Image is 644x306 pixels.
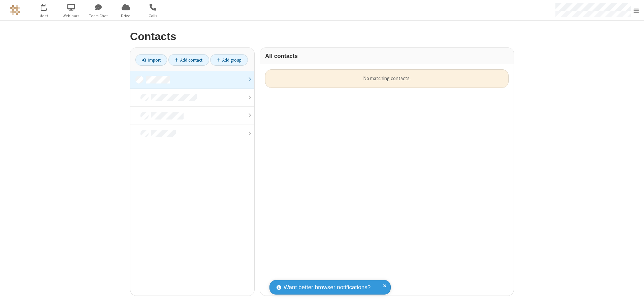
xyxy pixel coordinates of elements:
[45,4,50,9] div: 3
[31,13,57,19] span: Meet
[260,64,514,296] div: grid
[284,283,371,292] span: Want better browser notifications?
[265,69,509,88] div: No matching contacts.
[140,13,166,19] span: Calls
[265,53,509,59] h3: All contacts
[59,13,84,19] span: Webinars
[130,31,514,42] h2: Contacts
[168,54,209,66] a: Add contact
[210,54,248,66] a: Add group
[10,5,20,15] img: QA Selenium DO NOT DELETE OR CHANGE
[86,13,111,19] span: Team Chat
[113,13,138,19] span: Drive
[135,54,167,66] a: Import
